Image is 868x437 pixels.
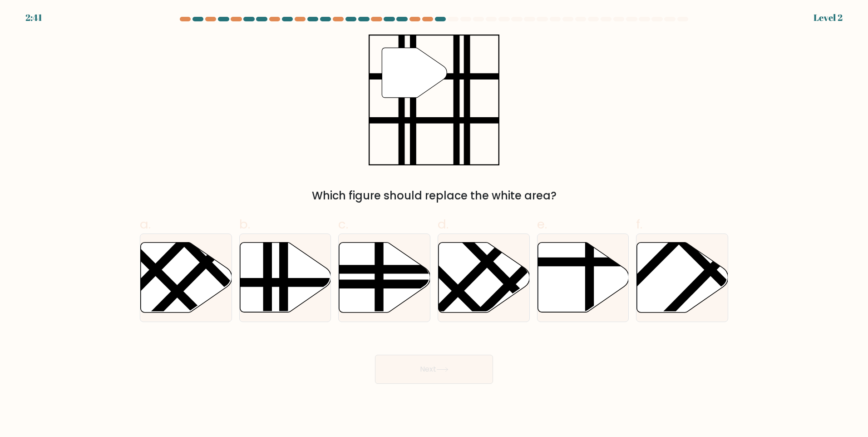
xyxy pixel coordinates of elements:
span: c. [338,215,348,233]
span: d. [438,215,449,233]
span: a. [140,215,151,233]
span: e. [537,215,547,233]
g: " [382,48,447,98]
span: f. [636,215,642,233]
div: Level 2 [814,11,843,25]
span: b. [239,215,250,233]
div: Which figure should replace the white area? [145,188,723,204]
button: Next [375,355,493,384]
div: 2:41 [25,11,42,25]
